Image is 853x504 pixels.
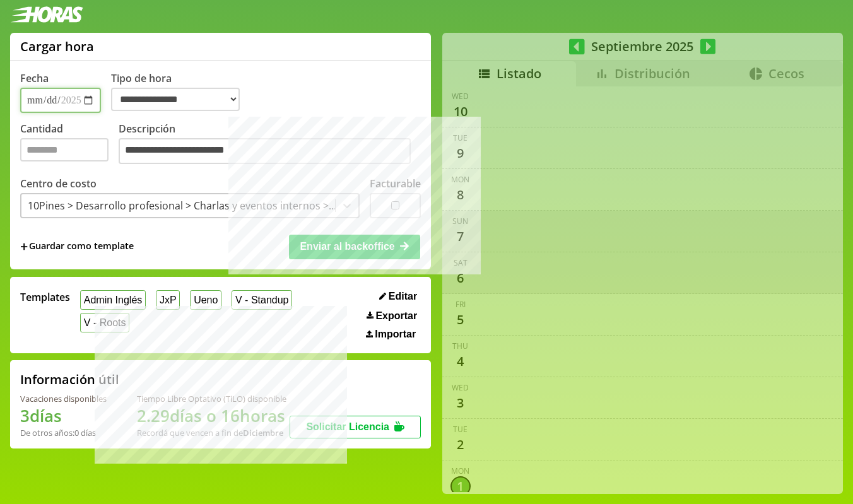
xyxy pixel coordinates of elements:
select: Tipo de hora [111,88,240,111]
button: Ueno [190,290,221,310]
button: V - Standup [232,290,292,310]
input: Cantidad [20,138,109,161]
div: Tiempo Libre Optativo (TiLO) disponible [137,393,286,404]
label: Descripción [119,122,421,168]
span: +Guardar como template [20,240,134,254]
span: Solicitar Licencia [306,421,389,432]
button: Admin Inglés [80,290,146,310]
textarea: Descripción [119,138,411,165]
label: Cantidad [20,122,119,168]
b: Diciembre [243,427,283,438]
h2: Información útil [20,371,119,388]
label: Tipo de hora [111,71,250,113]
span: Templates [20,290,70,304]
span: Exportar [375,310,417,322]
div: Recordá que vencen a fin de [137,427,286,438]
span: Editar [389,291,417,302]
label: Facturable [370,177,421,190]
img: logotipo [10,6,83,23]
div: 10Pines > Desarrollo profesional > Charlas y eventos internos > 10PinesConf 2025 > Preparacion de... [28,199,336,213]
h1: 2.29 días o 16 horas [137,404,286,427]
h1: Cargar hora [20,38,94,55]
div: Vacaciones disponibles [20,393,107,404]
span: + [20,240,28,254]
button: Solicitar Licencia [290,416,421,438]
button: V - Roots [80,313,129,332]
label: Centro de costo [20,177,97,190]
h1: 3 días [20,404,107,427]
label: Fecha [20,71,49,85]
button: Enviar al backoffice [289,235,420,259]
button: Exportar [363,310,421,322]
span: Importar [375,329,416,340]
button: JxP [156,290,180,310]
button: Editar [375,290,421,303]
div: De otros años: 0 días [20,427,107,438]
span: Enviar al backoffice [300,241,394,252]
